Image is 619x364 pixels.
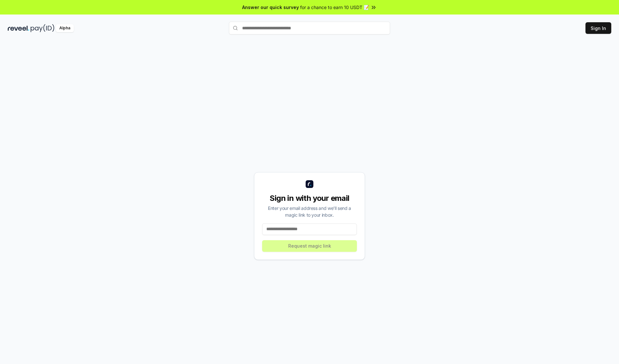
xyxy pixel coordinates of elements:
div: Alpha [56,24,74,32]
img: reveel_dark [8,24,29,32]
div: Sign in with your email [262,193,357,203]
span: for a chance to earn 10 USDT 📝 [300,4,369,11]
img: pay_id [31,24,54,32]
button: Sign In [585,22,611,34]
span: Answer our quick survey [242,4,299,11]
div: Enter your email address and we’ll send a magic link to your inbox. [262,205,357,218]
img: logo_small [306,180,313,188]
